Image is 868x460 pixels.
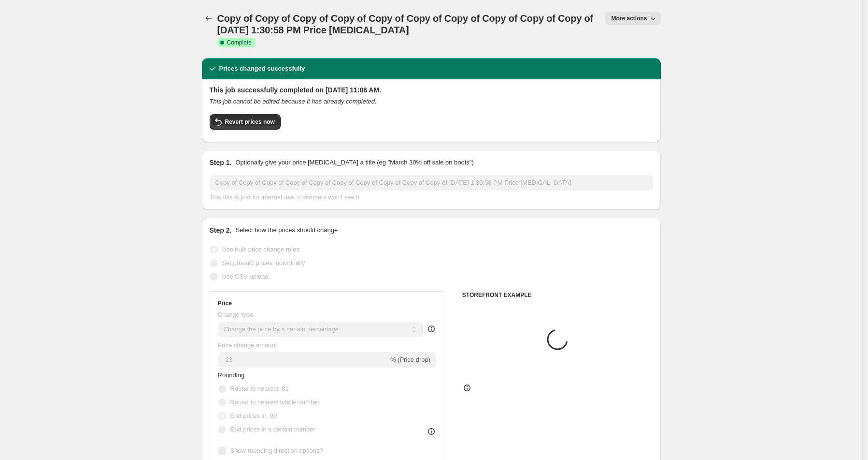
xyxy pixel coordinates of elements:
span: Revert prices now [225,118,275,126]
button: More actions [605,12,660,25]
h6: STOREFRONT EXAMPLE [462,291,653,299]
input: -15 [218,352,388,368]
span: This title is just for internal use, customers won't see it [210,193,359,201]
span: Round to nearest whole number [230,399,320,406]
p: Select how the prices should change [235,225,338,235]
input: 30% off holiday sale [210,175,653,191]
span: Use CSV upload [222,273,269,280]
span: Set product prices individually [222,259,305,267]
span: Copy of Copy of Copy of Copy of Copy of Copy of Copy of Copy of Copy of Copy of [DATE] 1:30:58 PM... [217,13,594,35]
h3: Price [218,299,232,307]
span: More actions [611,15,647,22]
span: Complete [227,39,252,46]
span: Change type [218,311,254,318]
div: help [427,324,436,334]
span: Show rounding direction options? [230,447,323,454]
button: Price change jobs [202,12,215,25]
i: This job cannot be edited because it has already completed. [210,98,377,105]
h2: Step 1. [210,158,232,167]
h2: Step 2. [210,225,232,235]
span: End prices in .99 [230,412,277,419]
span: End prices in a certain number [230,426,315,433]
span: % (Price drop) [390,356,430,363]
span: Round to nearest .01 [230,385,289,392]
p: Optionally give your price [MEDICAL_DATA] a title (eg "March 30% off sale on boots") [235,158,473,167]
h2: This job successfully completed on [DATE] 11:06 AM. [210,85,653,95]
span: Price change amount [218,341,277,349]
span: Rounding [218,371,245,379]
h2: Prices changed successfully [219,64,305,74]
span: Use bulk price change rules [222,246,299,253]
button: Revert prices now [210,114,281,130]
